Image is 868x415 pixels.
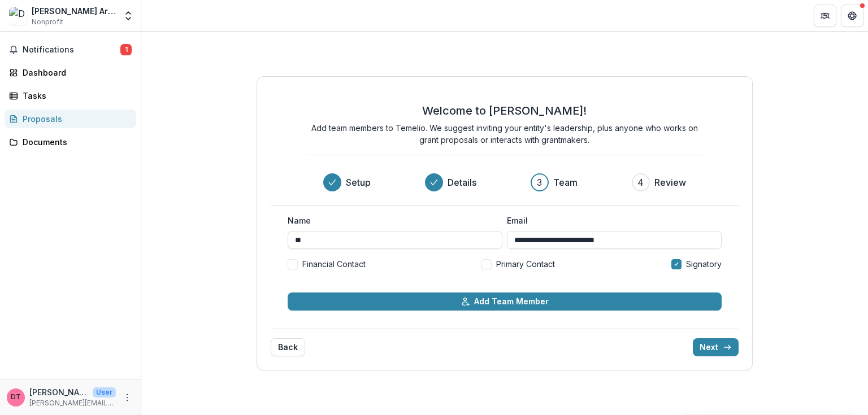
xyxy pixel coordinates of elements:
div: Denise Turner [11,394,21,401]
div: Dashboard [23,67,127,78]
img: Daisy Wilson Artist Community, Inc. [9,7,27,25]
p: [PERSON_NAME] [29,386,88,398]
div: Tasks [23,90,127,102]
div: Proposals [23,113,127,125]
h2: Welcome to [PERSON_NAME]! [422,104,587,117]
a: Dashboard [5,63,136,82]
button: Next [693,338,739,356]
span: Signatory [686,258,722,270]
button: Partners [814,5,836,27]
span: Primary Contact [496,258,555,270]
span: 1 [120,44,132,55]
div: [PERSON_NAME] Artist Community, Inc. [32,5,116,17]
p: User [93,387,116,397]
button: Back [271,338,305,356]
span: Notifications [23,45,120,55]
div: Progress [323,173,686,191]
div: 4 [637,176,644,189]
button: Notifications1 [5,41,136,59]
label: Email [507,215,715,226]
label: Name [288,215,496,226]
div: Documents [23,136,127,148]
a: Proposals [5,110,136,128]
button: Get Help [841,5,863,27]
h3: Team [553,176,578,189]
a: Tasks [5,86,136,105]
h3: Setup [346,176,371,189]
button: More [120,391,134,404]
span: Financial Contact [302,258,366,270]
h3: Review [654,176,686,189]
button: Open entity switcher [120,5,136,27]
a: Documents [5,133,136,151]
button: Add Team Member [288,292,722,311]
div: 3 [537,176,542,189]
span: Nonprofit [32,17,63,27]
p: Add team members to Temelio. We suggest inviting your entity's leadership, plus anyone who works ... [307,122,702,146]
h3: Details [448,176,476,189]
p: [PERSON_NAME][EMAIL_ADDRESS][DOMAIN_NAME] [29,398,116,408]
